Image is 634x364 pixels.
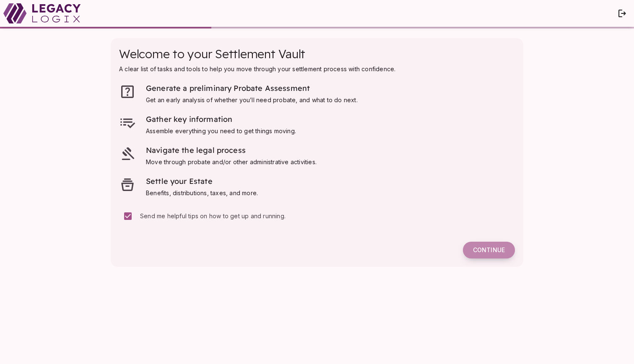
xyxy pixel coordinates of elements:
[146,176,213,186] span: Settle your Estate
[119,65,395,72] span: A clear list of tasks and tools to help you move through your settlement process with confidence.
[146,114,232,124] span: Gather key information
[146,158,317,165] span: Move through probate and/or other administrative activities.
[146,189,258,196] span: Benefits, distributions, taxes, and more.
[146,145,246,155] span: Navigate the legal process
[146,96,358,103] span: Get an early analysis of whether you’ll need probate, and what to do next.
[146,127,296,134] span: Assemble everything you need to get things moving.
[140,212,286,219] span: Send me helpful tips on how to get up and running.
[473,246,505,254] span: Continue
[119,46,305,61] span: Welcome to your Settlement Vault
[146,83,310,93] span: Generate a preliminary Probate Assessment
[463,242,515,258] button: Continue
